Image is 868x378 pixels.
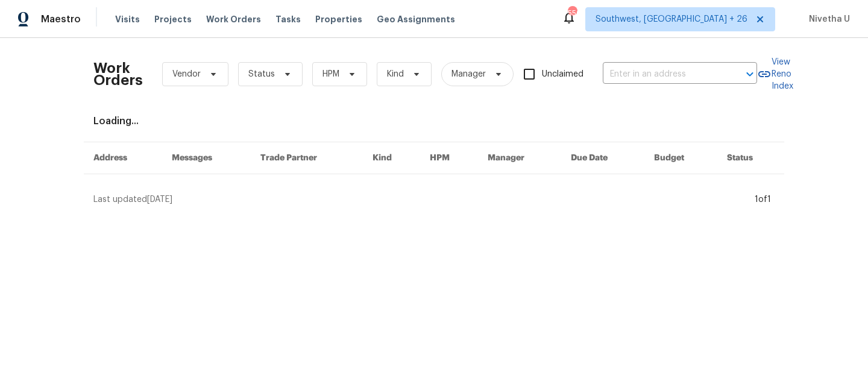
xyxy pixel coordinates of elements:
span: [DATE] [147,195,172,204]
button: Open [741,66,758,83]
th: Budget [644,142,717,174]
th: Kind [363,142,420,174]
span: Vendor [172,68,201,80]
th: Due Date [561,142,644,174]
div: 1 of 1 [755,194,771,206]
span: Geo Assignments [377,13,455,25]
span: Projects [154,13,192,25]
div: 550 [568,7,576,19]
th: Address [84,142,162,174]
span: Unclaimed [542,68,583,81]
h2: Work Orders [93,62,143,86]
span: Kind [387,68,404,80]
span: HPM [322,68,339,80]
div: Last updated [93,194,751,206]
span: Visits [115,13,140,25]
th: Status [717,142,784,174]
a: View Reno Index [757,56,793,92]
th: Manager [478,142,561,174]
span: Manager [451,68,486,80]
div: Loading... [93,115,775,127]
span: Tasks [275,15,301,24]
span: Properties [315,13,362,25]
th: Messages [162,142,251,174]
span: Work Orders [206,13,261,25]
span: Nivetha U [804,13,850,25]
span: Southwest, [GEOGRAPHIC_DATA] + 26 [596,13,747,25]
span: Status [248,68,275,80]
th: Trade Partner [251,142,363,174]
input: Enter in an address [603,65,723,84]
th: HPM [420,142,478,174]
span: Maestro [41,13,81,25]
